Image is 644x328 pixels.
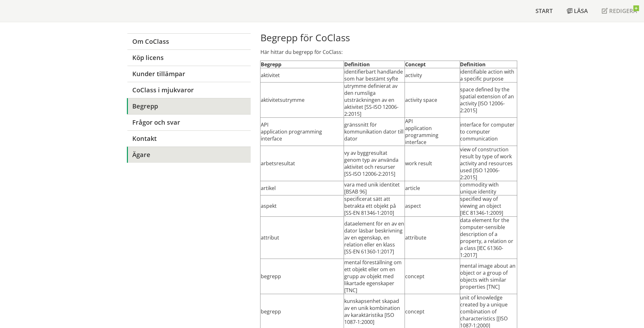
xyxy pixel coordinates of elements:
[344,146,405,181] td: vy av byggresultat genom typ av använda aktivitet och resurser [SS-ISO 12006-2:2015]
[260,68,344,82] td: aktivitet
[405,61,425,68] strong: Concept
[460,118,517,146] td: interface for computer to computer communication
[260,259,344,294] td: begrepp
[260,32,517,43] h1: Begrepp för CoClass
[460,259,517,294] td: mental image about an object or a group of objects with similar properties [TNC]
[405,217,460,259] td: attribute
[260,118,344,146] td: API application programming interface
[127,98,250,114] a: Begrepp
[574,7,588,15] span: Läsa
[260,181,344,195] td: artikel
[460,146,517,181] td: view of construction result by type of work activity and resources used [ISO 12006-2:2015]
[405,181,460,195] td: article
[127,66,250,82] a: Kunder tillämpar
[260,146,344,181] td: arbetsresultat
[127,114,250,130] a: Frågor och svar
[127,130,250,147] a: Kontakt
[260,217,344,259] td: attribut
[344,195,405,217] td: specificerat sätt att betrakta ett objekt på [SS-EN 81346-1:2010]
[405,259,460,294] td: concept
[127,147,250,163] a: Ägare
[344,118,405,146] td: gränssnitt för kommunikation dator till dator
[536,7,553,15] span: Start
[460,61,486,68] strong: Definition
[460,195,517,217] td: specified way of viewing an object [IEC 81346‑1:2009]
[460,217,517,259] td: data element for the computer-sensible description of a property, a relation or a class [IEC 6136...
[127,82,250,98] a: CoClass i mjukvaror
[405,195,460,217] td: aspect
[344,61,370,68] strong: Definition
[260,82,344,118] td: aktivitetsutrymme
[405,146,460,181] td: work result
[260,61,281,68] strong: Begrepp
[127,33,250,49] a: Om CoClass
[405,68,460,82] td: activity
[460,82,517,118] td: space defined by the spatial extension of an activity [ISO 12006-2:2015]
[260,49,517,56] p: Här hittar du begrepp för CoClass:
[260,195,344,217] td: aspekt
[344,68,405,82] td: identifierbart handlande som har bestämt syfte
[344,181,405,195] td: vara med unik identitet [BSAB 96]
[344,82,405,118] td: utrymme definierat av den rumsliga utsträckningen av en aktivitet [SS-ISO 12006-2:2015]
[460,68,517,82] td: identifiable action with a specific purpose
[405,118,460,146] td: API application programming interface
[405,82,460,118] td: activity space
[344,217,405,259] td: dataelement för en av en dator läsbar beskrivning av en egenskap, en relation eller en klass [SS-...
[127,49,250,66] a: Köp licens
[344,259,405,294] td: mental föreställning om ett objekt eller om en grupp av objekt med likartade egenskaper [TNC]
[460,181,517,195] td: commodity with unique identity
